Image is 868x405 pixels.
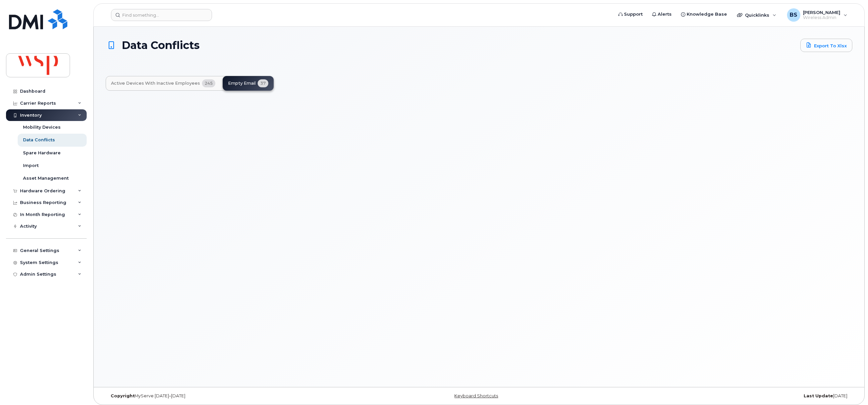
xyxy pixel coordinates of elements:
[106,393,355,399] div: MyServe [DATE]–[DATE]
[603,393,852,399] div: [DATE]
[111,393,135,398] strong: Copyright
[800,39,852,52] a: Export to Xlsx
[122,39,200,51] span: Data Conflicts
[454,393,498,398] a: Keyboard Shortcuts
[202,79,215,87] span: 245
[111,81,200,86] span: Active Devices with Inactive Employees
[804,393,833,398] strong: Last Update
